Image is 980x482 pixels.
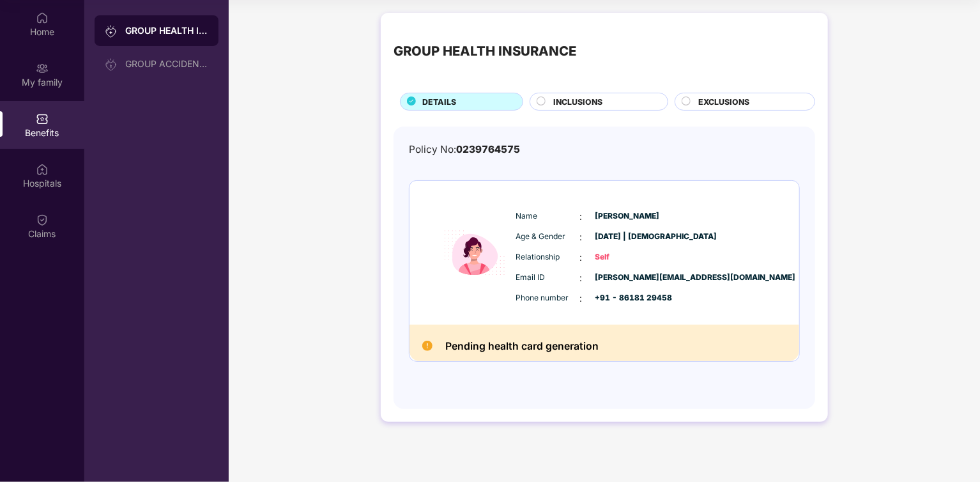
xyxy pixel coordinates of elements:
[595,251,659,263] span: Self
[105,58,118,71] img: svg+xml;base64,PHN2ZyB3aWR0aD0iMjAiIGhlaWdodD0iMjAiIHZpZXdCb3g9IjAgMCAyMCAyMCIgZmlsbD0ibm9uZSIgeG...
[422,341,433,351] img: Pending
[516,292,580,304] span: Phone number
[125,24,208,37] div: GROUP HEALTH INSURANCE
[36,12,49,24] img: svg+xml;base64,PHN2ZyBpZD0iSG9tZSIgeG1sbnM9Imh0dHA6Ly93d3cudzMub3JnLzIwMDAvc3ZnIiB3aWR0aD0iMjAiIG...
[36,113,49,125] img: svg+xml;base64,PHN2ZyBpZD0iQmVuZWZpdHMiIHhtbG5zPSJodHRwOi8vd3d3LnczLm9yZy8yMDAwL3N2ZyIgd2lkdGg9Ij...
[105,25,118,38] img: svg+xml;base64,PHN2ZyB3aWR0aD0iMjAiIGhlaWdodD0iMjAiIHZpZXdCb3g9IjAgMCAyMCAyMCIgZmlsbD0ibm9uZSIgeG...
[409,142,520,157] div: Policy No:
[422,96,456,108] span: DETAILS
[516,272,580,284] span: Email ID
[698,96,749,108] span: EXCLUSIONS
[36,163,49,176] img: svg+xml;base64,PHN2ZyBpZD0iSG9zcGl0YWxzIiB4bWxucz0iaHR0cDovL3d3dy53My5vcmcvMjAwMC9zdmciIHdpZHRoPS...
[516,210,580,222] span: Name
[516,251,580,263] span: Relationship
[580,292,583,306] span: :
[580,251,583,265] span: :
[580,230,583,244] span: :
[595,272,659,284] span: [PERSON_NAME][EMAIL_ADDRESS][DOMAIN_NAME]
[394,41,576,61] div: GROUP HEALTH INSURANCE
[595,210,659,222] span: [PERSON_NAME]
[595,231,659,243] span: [DATE] | [DEMOGRAPHIC_DATA]
[436,196,513,309] img: icon
[516,231,580,243] span: Age & Gender
[456,143,520,155] span: 0239764575
[595,292,659,304] span: +91 - 86181 29458
[580,271,583,285] span: :
[125,59,208,69] div: GROUP ACCIDENTAL INSURANCE
[580,210,583,224] span: :
[553,96,602,108] span: INCLUSIONS
[36,62,49,75] img: svg+xml;base64,PHN2ZyB3aWR0aD0iMjAiIGhlaWdodD0iMjAiIHZpZXdCb3g9IjAgMCAyMCAyMCIgZmlsbD0ibm9uZSIgeG...
[36,214,49,226] img: svg+xml;base64,PHN2ZyBpZD0iQ2xhaW0iIHhtbG5zPSJodHRwOi8vd3d3LnczLm9yZy8yMDAwL3N2ZyIgd2lkdGg9IjIwIi...
[445,338,599,355] h2: Pending health card generation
